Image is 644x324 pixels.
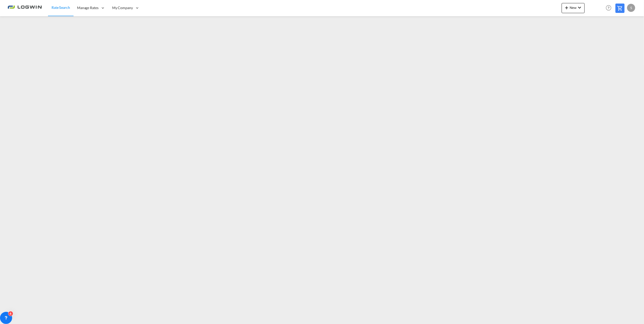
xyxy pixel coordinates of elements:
[52,5,70,10] span: Rate Search
[577,5,583,11] md-icon: icon-chevron-down
[604,4,615,13] div: Help
[562,3,585,13] button: icon-plus 400-fgNewicon-chevron-down
[604,4,613,12] span: Help
[112,5,133,10] span: My Company
[564,5,570,11] md-icon: icon-plus 400-fg
[627,4,635,12] div: S
[77,5,99,10] span: Manage Rates
[8,2,42,14] img: 2761ae10d95411efa20a1f5e0282d2d7.png
[564,6,583,10] span: New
